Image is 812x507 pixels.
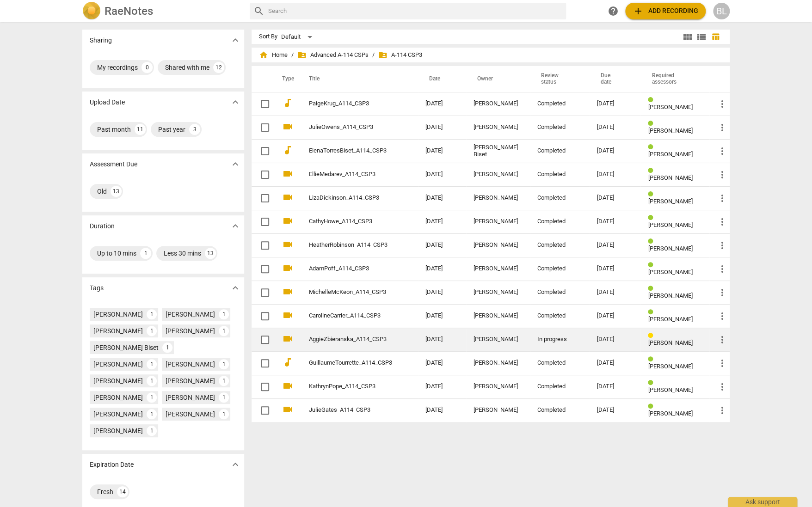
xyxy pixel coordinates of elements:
div: [PERSON_NAME] [93,376,143,385]
div: [PERSON_NAME] [474,218,523,225]
span: Review status: completed [648,238,657,245]
div: Completed [537,100,582,107]
span: videocam [282,121,293,132]
img: Logo [82,2,101,20]
span: view_list [696,31,707,43]
div: [PERSON_NAME] [93,409,143,419]
div: Up to 10 mins [97,249,136,258]
span: folder_shared [297,50,307,60]
div: [DATE] [597,312,633,319]
div: [PERSON_NAME] [93,326,143,336]
div: [PERSON_NAME] [93,393,143,402]
span: Review status: completed [648,356,657,363]
div: Completed [537,171,582,178]
div: [PERSON_NAME] [474,407,523,414]
span: more_vert [717,169,728,180]
th: Type [275,66,298,92]
div: [PERSON_NAME] [474,100,523,107]
p: Duration [90,221,115,231]
a: CarolineCarrier_A114_CSP3 [309,312,392,319]
span: Advanced A-114 CSPs [297,50,369,60]
div: Sort By [259,33,277,40]
button: Show more [228,281,242,295]
th: Title [298,66,418,92]
span: view_module [682,31,693,43]
span: more_vert [717,122,728,133]
div: Less 30 mins [164,249,201,258]
div: [PERSON_NAME] [474,383,523,390]
th: Review status [530,66,590,92]
button: Show more [228,33,242,47]
div: Ask support [728,497,797,507]
div: [DATE] [597,383,633,390]
span: more_vert [717,193,728,204]
span: more_vert [717,98,728,110]
span: Review status: completed [648,379,657,386]
div: 1 [219,309,229,319]
div: [PERSON_NAME] [93,426,143,435]
button: Show more [228,95,242,109]
p: Tags [90,283,104,293]
div: [DATE] [597,100,633,107]
button: Show more [228,157,242,171]
span: [PERSON_NAME] [648,292,692,299]
div: 1 [219,409,229,419]
span: / [291,52,294,59]
span: videocam [282,263,293,274]
div: [PERSON_NAME] Biset [93,343,159,352]
div: 1 [219,359,229,369]
div: 1 [219,392,229,403]
td: [DATE] [418,257,466,281]
div: [PERSON_NAME] [166,310,215,319]
div: 1 [147,426,157,436]
div: [DATE] [597,289,633,296]
td: [DATE] [418,92,466,116]
span: [PERSON_NAME] [648,104,692,110]
a: JulieOwens_A114_CSP3 [309,124,392,131]
div: 1 [140,248,151,259]
span: home [259,50,268,60]
div: 0 [141,62,153,73]
span: expand_more [230,97,241,108]
div: [PERSON_NAME] [93,310,143,319]
div: [DATE] [597,360,633,367]
span: more_vert [717,240,728,251]
span: [PERSON_NAME] [648,198,692,205]
div: [PERSON_NAME] [474,171,523,178]
div: Completed [537,265,582,272]
div: Completed [537,360,582,367]
div: 3 [189,124,200,135]
button: Show more [228,458,242,471]
div: [PERSON_NAME] [474,195,523,202]
span: Review status: completed [648,214,657,221]
td: [DATE] [418,304,466,328]
span: [PERSON_NAME] [648,410,692,417]
div: Completed [537,195,582,202]
span: expand_more [230,35,241,46]
span: expand_more [230,282,241,293]
div: 11 [135,124,146,135]
div: [DATE] [597,171,633,178]
div: Completed [537,289,582,296]
div: [DATE] [597,242,633,249]
div: Completed [537,312,582,319]
span: Review status: completed [648,309,657,316]
div: 13 [205,248,216,259]
h2: RaeNotes [105,5,153,18]
th: Owner [466,66,530,92]
td: [DATE] [418,233,466,257]
div: 13 [111,186,122,197]
div: 1 [162,342,172,353]
span: [PERSON_NAME] [648,339,692,346]
div: [PERSON_NAME] [166,393,215,402]
a: ElenaTorresBiset_A114_CSP3 [309,147,392,154]
span: [PERSON_NAME] [648,127,692,134]
span: Review status: completed [648,191,657,198]
button: Upload [625,3,706,19]
span: more_vert [717,405,728,416]
div: [DATE] [597,195,633,202]
p: Assessment Due [90,159,137,169]
div: [DATE] [597,336,633,343]
div: 1 [147,409,157,419]
span: videocam [282,168,293,179]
